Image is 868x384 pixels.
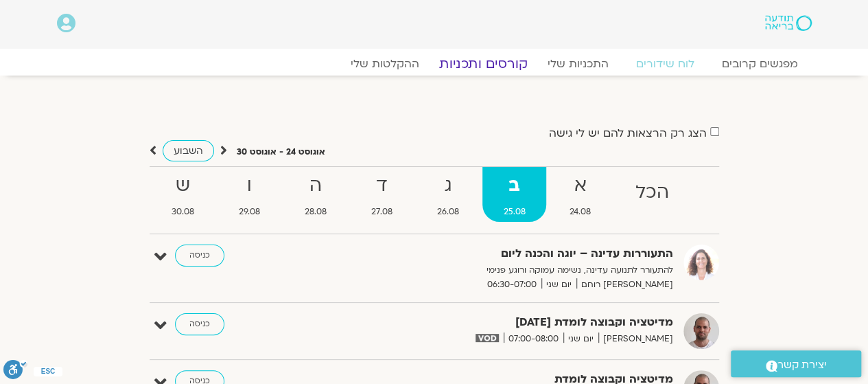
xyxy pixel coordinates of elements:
a: כניסה [175,245,224,267]
img: vodicon [476,334,498,342]
span: 24.08 [549,205,612,219]
span: 28.08 [283,205,347,219]
span: יום שני [563,332,598,346]
span: יום שני [541,278,576,292]
span: 30.08 [151,205,215,219]
a: א24.08 [549,167,612,222]
span: 29.08 [218,205,281,219]
a: ה28.08 [283,167,347,222]
strong: מדיטציה וקבוצה לומדת [DATE] [337,313,673,332]
a: כניסה [175,313,224,335]
a: ד27.08 [350,167,413,222]
a: קורסים ותכניות [423,56,543,72]
a: השבוע [163,140,214,161]
strong: א [549,170,612,201]
label: הצג רק הרצאות להם יש לי גישה [549,127,707,139]
span: יצירת קשר [777,356,827,374]
span: [PERSON_NAME] [598,332,673,346]
strong: ד [350,170,413,201]
span: [PERSON_NAME] רוחם [576,278,673,292]
strong: ב [482,170,546,201]
span: 25.08 [482,205,546,219]
span: 07:00-08:00 [504,332,563,346]
a: ב25.08 [482,167,546,222]
strong: ג [416,170,480,201]
strong: התעוררות עדינה – יוגה והכנה ליום [337,245,673,263]
strong: ש [151,170,215,201]
strong: ו [218,170,281,201]
a: ש30.08 [151,167,215,222]
a: ו29.08 [218,167,281,222]
p: להתעורר לתנועה עדינה, נשימה עמוקה ורוגע פנימי [337,263,673,278]
p: אוגוסט 24 - אוגוסט 30 [237,145,325,159]
span: 06:30-07:00 [482,278,541,292]
span: 26.08 [416,205,480,219]
a: ההקלטות שלי [337,57,433,71]
a: יצירת קשר [731,350,861,377]
a: הכל [615,167,690,222]
a: התכניות שלי [534,57,622,71]
strong: ה [283,170,347,201]
span: 27.08 [350,205,413,219]
nav: Menu [57,57,812,71]
strong: הכל [615,177,690,208]
a: לוח שידורים [622,57,708,71]
span: השבוע [174,144,203,157]
a: מפגשים קרובים [708,57,812,71]
a: ג26.08 [416,167,480,222]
